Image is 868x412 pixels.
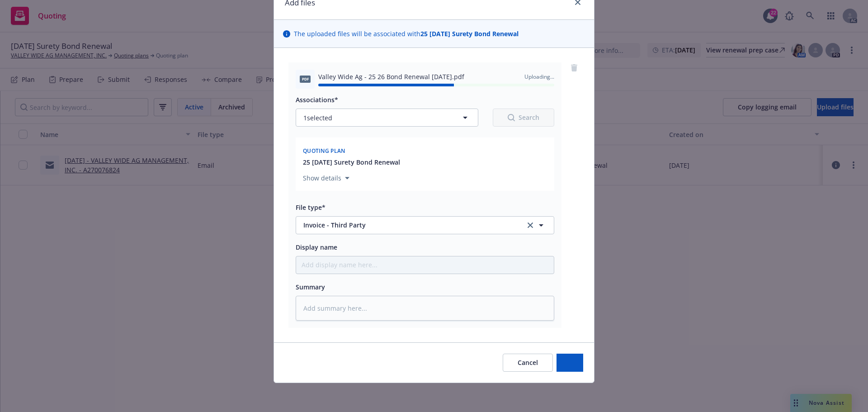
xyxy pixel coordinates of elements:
button: Show details [299,173,353,184]
a: remove [569,62,580,73]
input: Add display name here... [296,256,554,274]
span: Cancel [518,358,538,367]
span: The uploaded files will be associated with [294,29,519,38]
span: Valley Wide Ag - 25 26 Bond Renewal [DATE].pdf [318,72,464,81]
span: Associations* [296,95,338,104]
button: Cancel [503,354,553,372]
span: Quoting plan [303,147,345,155]
button: 25 [DATE] Surety Bond Renewal [303,157,400,167]
button: Invoice - Third Partyclear selection [296,216,554,234]
span: File type* [296,203,325,212]
span: pdf [300,76,311,82]
span: Summary [296,283,325,291]
strong: 25 [DATE] Surety Bond Renewal [420,29,519,38]
span: Display name [296,243,337,251]
a: clear selection [525,220,536,231]
span: Invoice - Third Party [303,220,513,230]
span: Uploading... [524,73,554,81]
button: 1selected [296,109,478,127]
button: Add files [557,354,583,372]
span: Add files [557,358,583,367]
span: 1 selected [303,113,332,123]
